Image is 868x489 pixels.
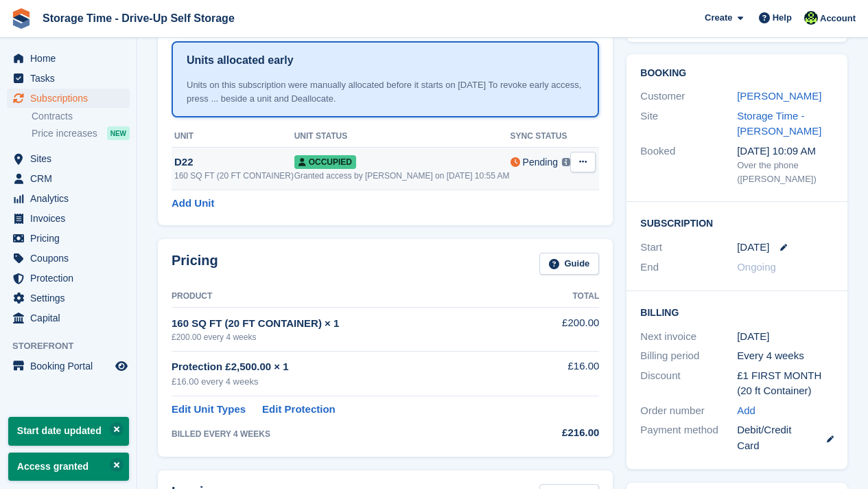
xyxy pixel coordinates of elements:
span: Home [30,49,113,68]
div: Payment method [640,422,737,453]
p: Start date updated [8,417,129,445]
th: Unit Status [294,126,511,148]
div: Pending [523,155,558,170]
div: Units on this subscription were manually allocated before it starts on [DATE] To revoke early acc... [187,78,584,105]
div: Protection £2,500.00 × 1 [172,359,521,375]
div: Order number [640,403,737,419]
a: menu [7,49,130,68]
img: icon-info-grey-7440780725fd019a000dd9b08b2336e03edf1995a4989e88bcd33f0948082b44.svg [562,158,570,166]
a: Storage Time - Drive-Up Self Storage [37,7,240,30]
h2: Subscription [640,216,834,229]
span: Help [773,11,792,25]
span: CRM [30,169,113,188]
span: Booking Portal [30,356,113,376]
a: menu [7,356,130,376]
a: Guide [539,253,600,275]
div: £200.00 every 4 weeks [172,331,521,343]
a: Add [737,403,755,419]
p: Access granted [8,453,129,481]
span: Subscriptions [30,89,113,108]
div: Every 4 weeks [737,348,834,364]
div: 160 SQ FT (20 FT CONTAINER) [174,170,294,182]
th: Sync Status [511,126,571,148]
h1: Units allocated early [187,52,294,69]
div: Site [640,109,737,139]
a: menu [7,149,130,168]
span: Sites [30,149,113,168]
span: Create [705,11,732,25]
img: stora-icon-8386f47178a22dfd0bd8f6a31ec36ba5ce8667c1dd55bd0f319d3a0aa187defe.svg [11,8,32,29]
div: Billing period [640,348,737,364]
span: Settings [30,288,113,308]
span: Tasks [30,69,113,88]
a: menu [7,169,130,188]
th: Unit [172,126,294,148]
a: menu [7,89,130,108]
div: Debit/Credit Card [737,422,834,453]
div: Customer [640,89,737,104]
div: NEW [107,126,130,140]
span: Capital [30,308,113,328]
a: menu [7,288,130,308]
span: Protection [30,269,113,288]
span: Account [820,12,856,25]
span: Analytics [30,189,113,208]
div: Start [640,240,737,255]
div: [DATE] [737,329,834,345]
a: Edit Protection [262,402,336,418]
img: Laaibah Sarwar [804,11,818,25]
div: Over the phone ([PERSON_NAME]) [737,159,834,185]
div: D22 [174,155,294,170]
div: Granted access by [PERSON_NAME] on [DATE] 10:55 AM [294,170,511,182]
div: Discount [640,368,737,399]
h2: Booking [640,68,834,79]
div: 160 SQ FT (20 FT CONTAINER) × 1 [172,316,521,332]
time: 2025-08-23 23:00:00 UTC [737,240,769,255]
a: Edit Unit Types [172,402,246,418]
a: Preview store [113,358,130,374]
a: Storage Time - [PERSON_NAME] [737,110,821,137]
div: £16.00 every 4 weeks [172,375,521,389]
span: Coupons [30,249,113,268]
th: Product [172,286,521,308]
a: Price increases NEW [32,126,130,141]
span: Storefront [12,339,137,353]
div: BILLED EVERY 4 WEEKS [172,428,521,440]
span: Ongoing [737,261,776,273]
a: menu [7,69,130,88]
a: menu [7,189,130,208]
span: Invoices [30,209,113,228]
th: Total [521,286,599,308]
td: £200.00 [521,308,599,351]
div: £216.00 [521,425,599,441]
div: £1 FIRST MONTH (20 ft Container) [737,368,834,399]
div: End [640,260,737,275]
h2: Billing [640,305,834,319]
a: menu [7,209,130,228]
h2: Pricing [172,253,218,275]
a: [PERSON_NAME] [737,90,821,102]
a: menu [7,249,130,268]
a: menu [7,269,130,288]
span: Pricing [30,229,113,248]
span: Price increases [32,127,97,140]
a: menu [7,308,130,328]
a: menu [7,229,130,248]
a: Contracts [32,110,130,123]
span: Occupied [294,155,356,169]
div: [DATE] 10:09 AM [737,144,834,159]
a: Add Unit [172,196,214,212]
div: Next invoice [640,329,737,345]
td: £16.00 [521,351,599,396]
div: Booked [640,144,737,186]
